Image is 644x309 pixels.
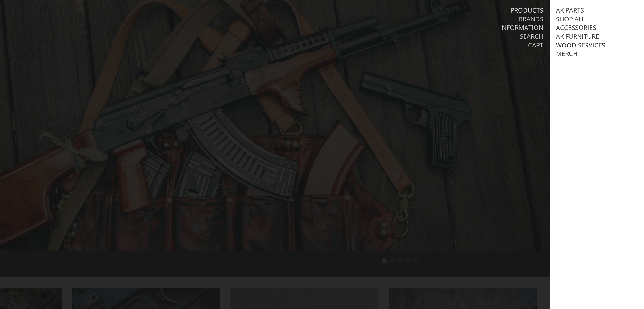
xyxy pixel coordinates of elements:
[556,15,585,23] a: Shop All
[556,41,605,49] a: Wood Services
[556,50,578,58] a: Merch
[510,6,543,14] a: Products
[528,41,543,49] a: Cart
[519,15,543,23] a: Brands
[556,32,599,41] a: AK Furniture
[520,32,543,41] a: Search
[500,24,543,32] a: Information
[556,6,584,14] a: AK Parts
[556,24,596,32] a: Accessories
